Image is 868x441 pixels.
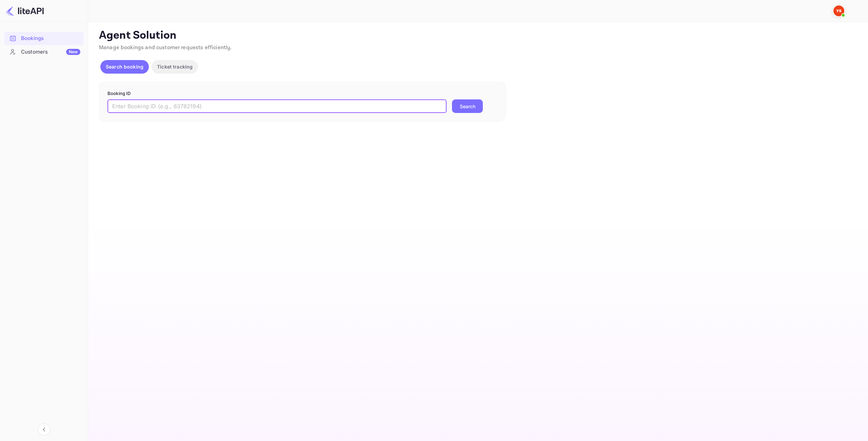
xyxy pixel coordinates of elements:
[107,90,497,97] p: Booking ID
[99,29,856,42] p: Agent Solution
[4,32,84,45] div: Bookings
[452,99,483,113] button: Search
[4,45,84,58] a: CustomersNew
[157,63,193,70] p: Ticket tracking
[107,99,447,113] input: Enter Booking ID (e.g., 63782194)
[5,5,44,16] img: LiteAPI logo
[21,35,80,42] div: Bookings
[21,48,80,56] div: Customers
[4,32,84,44] a: Bookings
[99,44,232,51] span: Manage bookings and customer requests efficiently.
[66,49,80,55] div: New
[38,423,50,436] button: Collapse navigation
[833,5,844,16] img: Yandex Support
[106,63,143,70] p: Search booking
[4,45,84,59] div: CustomersNew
